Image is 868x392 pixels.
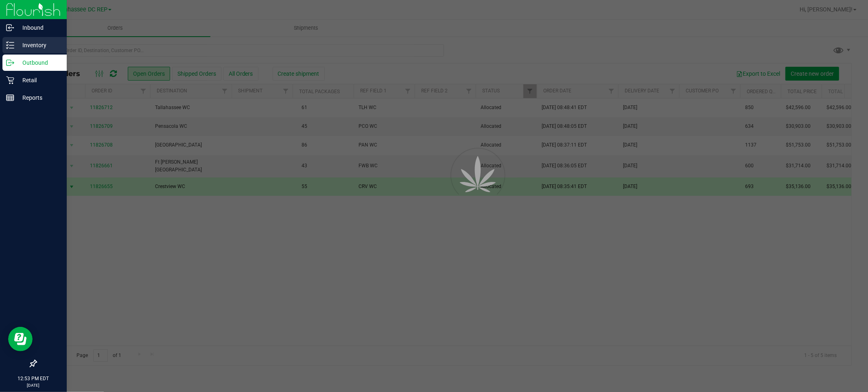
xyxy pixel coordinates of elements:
p: Outbound [14,58,63,68]
inline-svg: Inbound [6,24,14,32]
p: [DATE] [4,382,63,388]
inline-svg: Retail [6,76,14,84]
iframe: Resource center [8,327,33,351]
p: Inbound [14,23,63,33]
inline-svg: Inventory [6,41,14,49]
inline-svg: Reports [6,94,14,102]
p: Reports [14,93,63,103]
p: Retail [14,75,63,85]
inline-svg: Outbound [6,59,14,67]
p: Inventory [14,40,63,50]
p: 12:53 PM EDT [4,375,63,382]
